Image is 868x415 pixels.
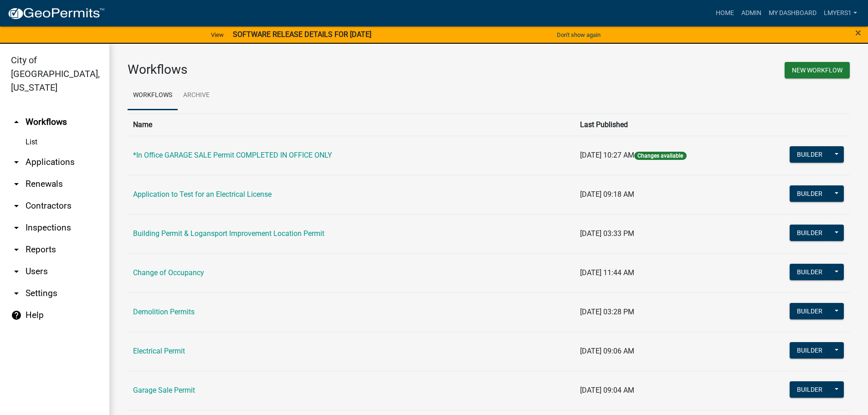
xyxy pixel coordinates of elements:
[11,244,22,255] i: arrow_drop_down
[11,179,22,190] i: arrow_drop_down
[765,5,820,22] a: My Dashboard
[11,157,22,168] i: arrow_drop_down
[133,347,185,355] a: Electrical Permit
[133,229,324,238] a: Building Permit & Logansport Improvement Location Permit
[575,113,750,136] th: Last Published
[580,151,634,159] span: [DATE] 10:27 AM
[128,81,178,110] a: Workflows
[580,386,634,395] span: [DATE] 09:04 AM
[790,185,830,202] button: Builder
[11,200,22,211] i: arrow_drop_down
[11,117,22,128] i: arrow_drop_up
[820,5,861,22] a: lmyers1
[785,62,850,78] button: New Workflow
[133,386,195,395] a: Garage Sale Permit
[580,190,634,199] span: [DATE] 09:18 AM
[133,307,195,316] a: Demolition Permits
[580,347,634,355] span: [DATE] 09:06 AM
[855,26,861,39] span: ×
[133,151,332,159] a: *In Office GARAGE SALE Permit COMPLETED IN OFFICE ONLY
[790,381,830,398] button: Builder
[128,113,575,136] th: Name
[790,225,830,241] button: Builder
[855,27,861,38] button: Close
[580,307,634,316] span: [DATE] 03:28 PM
[553,27,604,42] button: Don't show again
[712,5,738,22] a: Home
[580,229,634,238] span: [DATE] 03:33 PM
[133,190,272,199] a: Application to Test for an Electrical License
[580,268,634,277] span: [DATE] 11:44 AM
[11,222,22,233] i: arrow_drop_down
[178,81,215,110] a: Archive
[11,266,22,277] i: arrow_drop_down
[11,310,22,321] i: help
[790,342,830,359] button: Builder
[790,146,830,163] button: Builder
[738,5,765,22] a: Admin
[207,27,227,42] a: View
[634,152,686,160] span: Changes available
[790,264,830,280] button: Builder
[233,30,371,39] strong: SOFTWARE RELEASE DETAILS FOR [DATE]
[133,268,204,277] a: Change of Occupancy
[128,62,482,77] h3: Workflows
[11,288,22,299] i: arrow_drop_down
[790,303,830,319] button: Builder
